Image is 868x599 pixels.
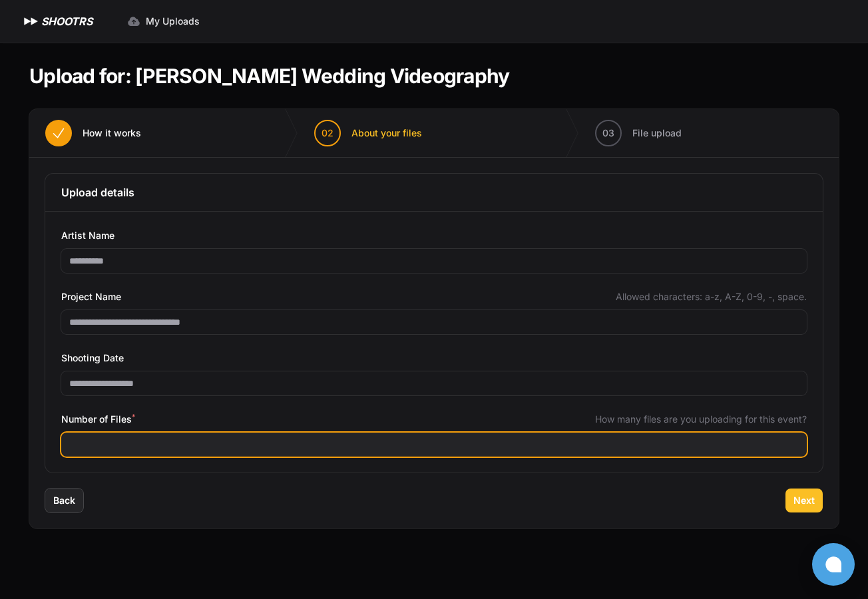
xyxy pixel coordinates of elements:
span: How it works [83,126,141,140]
span: About your files [351,126,422,140]
button: 02 About your files [298,109,438,157]
span: How many files are you uploading for this event? [595,413,807,426]
span: 02 [322,126,333,140]
span: My Uploads [146,15,200,28]
button: Next [785,489,823,512]
span: Allowed characters: a-z, A-Z, 0-9, -, space. [616,290,807,303]
a: My Uploads [119,9,208,33]
button: Back [45,489,83,512]
span: Project Name [61,289,121,305]
button: Open chat window [812,543,855,586]
a: SHOOTRS SHOOTRS [21,13,93,29]
img: SHOOTRS [21,13,41,29]
button: How it works [29,109,157,157]
span: File upload [632,126,682,140]
span: Artist Name [61,228,114,244]
span: Next [793,494,815,507]
span: Shooting Date [61,350,124,366]
h3: Upload details [61,184,807,200]
h1: SHOOTRS [41,13,93,29]
span: 03 [602,126,614,140]
button: 03 File upload [579,109,698,157]
span: Number of Files [61,411,135,427]
h1: Upload for: [PERSON_NAME] Wedding Videography [29,64,509,88]
span: Back [53,494,75,507]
